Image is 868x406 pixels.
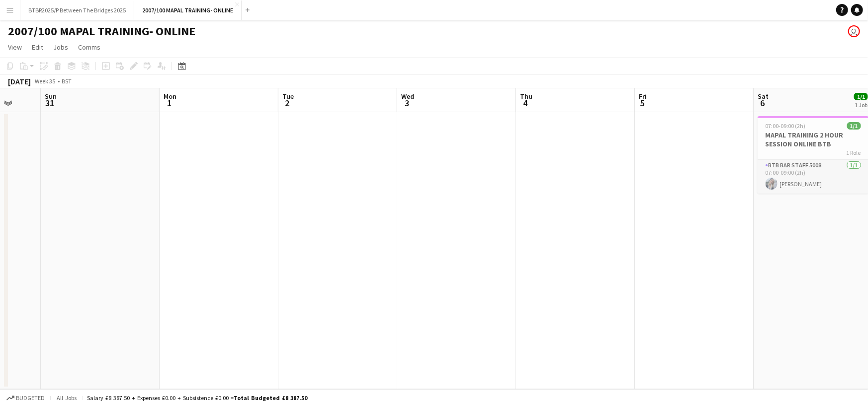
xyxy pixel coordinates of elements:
span: Mon [164,92,176,101]
span: 07:00-09:00 (2h) [766,122,806,130]
a: Comms [74,41,104,54]
span: Sun [45,92,57,101]
span: Thu [520,92,532,101]
a: View [4,41,26,54]
span: 5 [637,97,647,109]
span: 31 [43,97,57,109]
span: View [8,43,22,52]
button: 2007/100 MAPAL TRAINING- ONLINE [134,0,242,20]
span: 6 [756,97,769,109]
span: 1/1 [847,122,861,130]
div: [DATE] [8,76,31,86]
h1: 2007/100 MAPAL TRAINING- ONLINE [8,24,195,39]
app-user-avatar: Amy Cane [848,25,860,37]
a: Jobs [49,41,72,54]
a: Edit [28,41,47,54]
div: BST [62,77,72,85]
div: 1 Job [855,101,868,109]
span: 2 [281,97,294,109]
div: Salary £8 387.50 + Expenses £0.00 + Subsistence £0.00 = [87,394,307,402]
span: 3 [400,97,414,109]
span: Edit [32,43,43,52]
span: 1/1 [854,93,868,100]
span: Fri [639,92,647,101]
span: Sat [758,92,769,101]
button: Budgeted [5,393,46,404]
button: BTBR2025/P Between The Bridges 2025 [20,0,134,20]
span: Wed [401,92,414,101]
span: Total Budgeted £8 387.50 [234,394,307,402]
span: Budgeted [16,395,45,402]
span: 1 Role [847,149,861,156]
span: All jobs [55,394,79,402]
span: 4 [519,97,532,109]
span: Tue [282,92,294,101]
span: Week 35 [33,77,58,85]
span: Comms [78,43,100,52]
span: 1 [162,97,176,109]
span: Jobs [53,43,68,52]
